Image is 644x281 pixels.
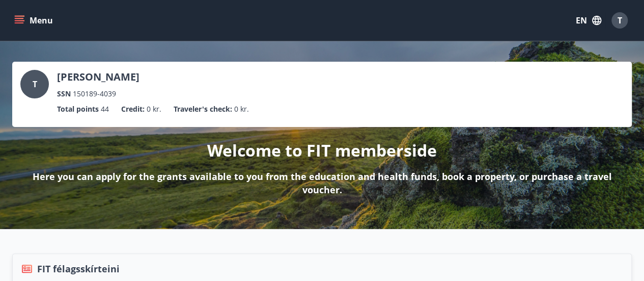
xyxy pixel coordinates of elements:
span: 44 [101,104,109,115]
p: Total points [57,104,99,115]
span: 0 kr. [234,104,249,115]
button: T [607,8,632,33]
button: menu [12,11,57,30]
p: [PERSON_NAME] [57,70,139,84]
span: FIT félagsskírteini [37,262,120,275]
p: Traveler's check : [174,104,232,115]
span: 150189-4039 [73,88,116,99]
p: Here you can apply for the grants available to you from the education and health funds, book a pr... [29,170,615,196]
span: T [618,15,622,26]
span: 0 kr. [147,104,161,115]
button: EN [572,11,605,30]
p: Welcome to FIT memberside [207,139,437,162]
p: SSN [57,88,71,99]
span: T [33,79,37,90]
p: Credit : [121,104,145,115]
